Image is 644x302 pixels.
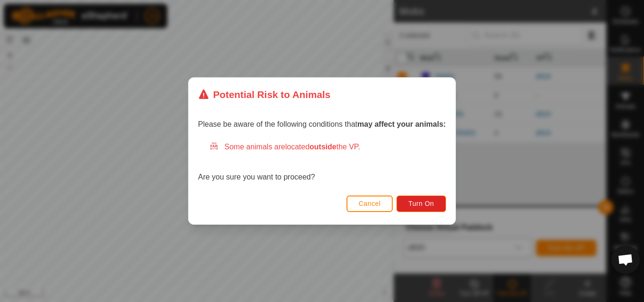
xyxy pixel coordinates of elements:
[198,120,446,128] span: Please be aware of the following conditions that
[285,143,360,151] span: located the VP.
[397,196,446,212] button: Turn On
[357,120,446,128] strong: may affect your animals:
[209,141,446,153] div: Some animals are
[310,143,337,151] strong: outside
[198,141,446,183] div: Are you sure you want to proceed?
[611,245,640,274] div: Open chat
[198,87,330,102] div: Potential Risk to Animals
[347,196,393,212] button: Cancel
[359,200,381,207] span: Cancel
[409,200,434,207] span: Turn On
